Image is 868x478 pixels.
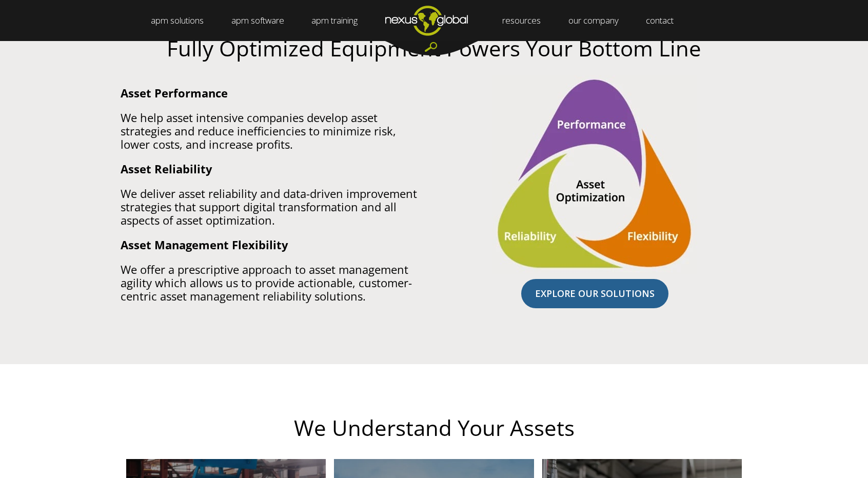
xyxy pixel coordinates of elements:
p: We deliver asset reliability and data-driven improvement strategies that support digital transfor... [121,187,427,227]
p: We help asset intensive companies develop asset strategies and reduce inefficiencies to minimize ... [121,111,427,151]
img: asset-optimization [492,75,697,274]
h2: Fully Optimized Equipment Powers Your Bottom Line [113,36,756,60]
p: We offer a prescriptive approach to asset management agility which allows us to provide actionabl... [121,263,427,303]
p: Asset Performance [121,86,427,99]
p: Asset Reliability [121,162,427,175]
a: EXPLORE OUR SOLUTIONS [521,279,668,308]
p: Asset Management Flexibility [121,238,427,251]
